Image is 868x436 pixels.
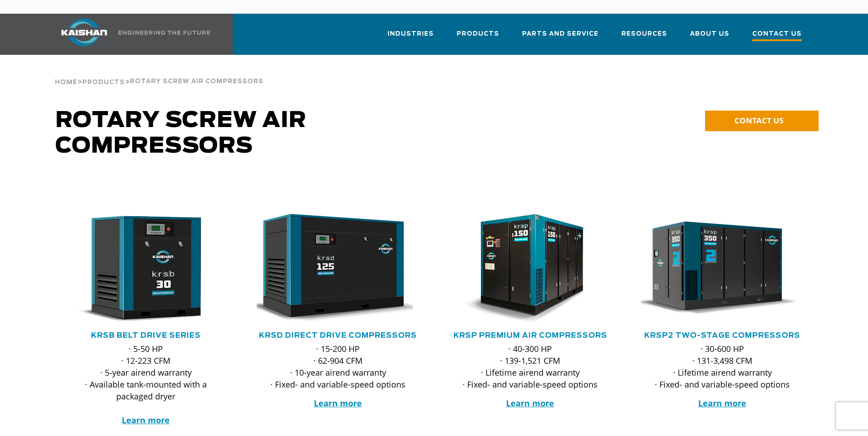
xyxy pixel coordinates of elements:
span: Rotary Screw Air Compressors [130,79,264,85]
div: krsp150 [449,214,612,324]
span: About Us [690,29,729,39]
a: Resources [621,22,667,53]
a: KRSB Belt Drive Series [91,332,201,339]
a: Contact Us [752,22,802,55]
span: Parts and Service [522,29,598,39]
a: Home [55,78,77,86]
a: KRSD Direct Drive Compressors [259,332,417,339]
img: kaishan logo [50,19,119,46]
span: Industries [388,29,434,39]
p: · 5-50 HP · 12-223 CFM · 5-year airend warranty · Available tank-mounted with a packaged dryer [65,343,227,426]
a: Learn more [506,398,554,409]
p: · 30-600 HP · 131-3,498 CFM · Lifetime airend warranty · Fixed- and variable-speed options [641,343,804,390]
a: KRSP2 Two-Stage Compressors [644,332,800,339]
span: CONTACT US [734,115,783,126]
div: krsd125 [257,214,420,324]
a: Learn more [314,398,362,409]
a: KRSP Premium Air Compressors [453,332,607,339]
span: Products [457,29,499,39]
img: krsp150 [442,214,605,324]
a: Learn more [122,415,170,425]
p: · 40-300 HP · 139-1,521 CFM · Lifetime airend warranty · Fixed- and variable-speed options [449,343,612,390]
img: Engineering the future [119,31,210,35]
a: About Us [690,22,729,53]
span: Contact Us [752,29,802,41]
p: · 15-200 HP · 62-904 CFM · 10-year airend warranty · Fixed- and variable-speed options [257,343,420,390]
div: krsb30 [65,214,227,324]
img: krsb30 [58,214,221,324]
span: Products [82,80,125,85]
a: Parts and Service [522,22,598,53]
a: Products [82,78,125,86]
a: Industries [388,22,434,53]
div: krsp350 [641,214,804,324]
span: Resources [621,29,667,39]
div: > > [55,55,264,90]
img: krsd125 [250,214,413,324]
span: Rotary Screw Air Compressors [55,110,307,157]
a: CONTACT US [705,111,819,131]
a: Products [457,22,499,53]
span: Home [55,80,77,85]
img: krsp350 [634,214,797,324]
a: Kaishan USA [50,14,212,55]
a: Learn more [698,398,746,409]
